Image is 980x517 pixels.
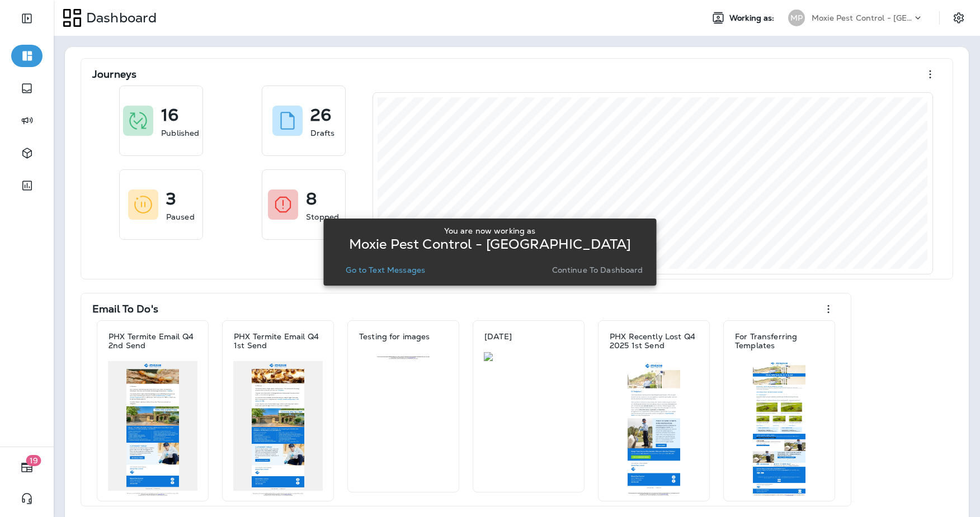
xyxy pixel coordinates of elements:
img: 1a9fb94c-9899-4f8e-b30b-5360ef35dfc3.jpg [108,361,197,496]
p: Moxie Pest Control - [GEOGRAPHIC_DATA] [812,13,912,22]
button: Expand Sidebar [11,7,43,30]
p: 16 [161,110,178,121]
button: 19 [11,456,43,478]
p: 8 [306,193,317,205]
p: 26 [310,110,331,121]
p: Continue to Dashboard [552,265,643,274]
p: Stopped [306,211,339,222]
p: For Transferring Templates [735,332,823,350]
img: de277162-1ec1-4db2-b229-e0e380cf2753.jpg [233,361,323,496]
p: Dashboard [82,10,157,26]
p: Paused [166,211,195,222]
p: Go to Text Messages [346,265,425,274]
p: Journeys [92,69,136,80]
div: MP [788,10,805,26]
p: PHX Termite Email Q4 2nd Send [109,332,197,350]
p: 3 [166,193,176,205]
button: Settings [949,8,969,28]
p: Published [161,127,199,139]
span: Working as: [729,13,777,23]
p: Drafts [310,127,335,139]
span: 19 [26,455,41,466]
p: Email To Do's [92,303,158,315]
p: PHX Termite Email Q4 1st Send [234,332,322,350]
button: Continue to Dashboard [548,262,648,278]
img: d4a54c0c-4430-43d9-8dfb-3414adc79b97.jpg [734,361,824,496]
p: You are now working as [444,226,535,235]
button: Go to Text Messages [341,262,430,278]
p: Moxie Pest Control - [GEOGRAPHIC_DATA] [349,240,631,249]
